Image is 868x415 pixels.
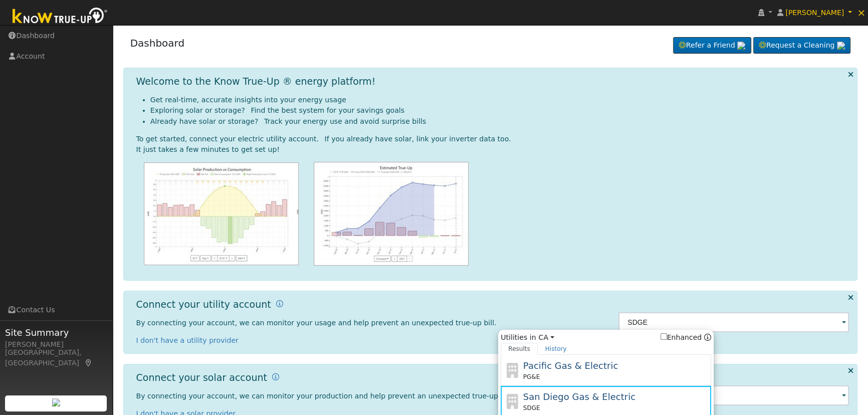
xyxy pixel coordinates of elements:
span: Utilities in [501,332,711,343]
li: Get real-time, accurate insights into your energy usage [150,95,849,105]
label: Enhanced [661,332,702,343]
a: Refer a Friend [673,37,751,54]
span: Show enhanced providers [661,332,712,343]
span: [PERSON_NAME] [785,9,844,17]
a: I don't have a utility provider [136,336,239,344]
span: By connecting your account, we can monitor your usage and help prevent an unexpected true-up bill. [136,319,497,327]
span: By connecting your account, we can monitor your production and help prevent an unexpected true-up... [136,392,513,400]
a: History [538,343,574,355]
div: [PERSON_NAME] [5,339,107,350]
h1: Connect your solar account [136,372,267,383]
a: Map [84,359,93,367]
span: Pacific Gas & Electric [523,360,618,371]
input: Enhanced [661,333,667,340]
a: Results [501,343,538,355]
a: Dashboard [130,37,185,49]
span: SDGE [523,403,540,412]
div: To get started, connect your electric utility account. If you already have solar, link your inver... [136,134,849,144]
div: It just takes a few minutes to get set up! [136,144,849,155]
img: retrieve [837,42,845,50]
li: Already have solar or storage? Track your energy use and avoid surprise bills [150,116,849,127]
img: retrieve [737,42,745,50]
a: Request a Cleaning [753,37,850,54]
span: San Diego Gas & Electric [523,391,635,402]
input: Select an Inverter [618,385,849,405]
span: PG&E [523,372,540,381]
a: CA [538,332,554,343]
span: × [857,7,865,19]
li: Exploring solar or storage? Find the best system for your savings goals [150,105,849,116]
img: Know True-Up [8,6,113,28]
h1: Welcome to the Know True-Up ® energy platform! [136,76,376,87]
input: Select a Utility [618,312,849,332]
span: Site Summary [5,326,107,339]
a: Enhanced Providers [704,333,711,341]
h1: Connect your utility account [136,299,271,310]
img: retrieve [52,398,60,406]
div: [GEOGRAPHIC_DATA], [GEOGRAPHIC_DATA] [5,347,107,368]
